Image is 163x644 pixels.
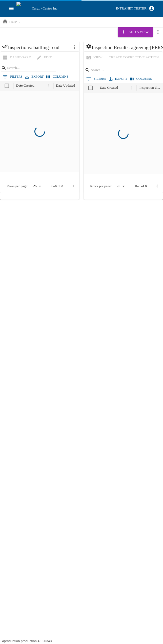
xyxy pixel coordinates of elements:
button: Menu [45,82,52,90]
p: Rows per page: [90,184,112,189]
button: Export [107,75,129,83]
div: Search [85,66,140,75]
button: Intranet Tester [114,4,157,13]
div: Date Created [16,84,34,88]
button: Export [24,73,45,81]
p: 0–0 of 0 [52,184,63,189]
button: Sort [76,82,83,90]
p: Rows per page: [7,184,28,189]
button: more actions [153,27,163,37]
button: Add a View [118,27,153,37]
span: Centro Inc. [42,6,58,10]
img: cargo logo [16,2,30,15]
button: Sort [119,84,126,92]
p: 0–0 of 0 [135,184,147,189]
button: Select columns [129,75,153,83]
button: Select columns [45,73,70,81]
button: Menu [128,84,135,92]
button: Sort [35,82,42,90]
button: Show filters [85,75,107,83]
h6: Inspections: battling-road [2,43,69,51]
div: 25 [30,182,43,190]
div: Search [1,64,56,73]
div: Intranet Tester [116,6,146,12]
input: Search… [7,64,49,72]
div: Inspection details » Item » Centro Number [139,86,161,90]
button: more actions [69,42,79,52]
div: Date Created [100,86,118,90]
div: Cargo - [30,6,114,11]
input: Search… [91,66,132,74]
button: open drawer [6,3,16,13]
div: Date Updated [56,84,75,88]
div: 25 [114,182,127,190]
p: home [9,19,20,25]
button: Show filters [1,73,24,81]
